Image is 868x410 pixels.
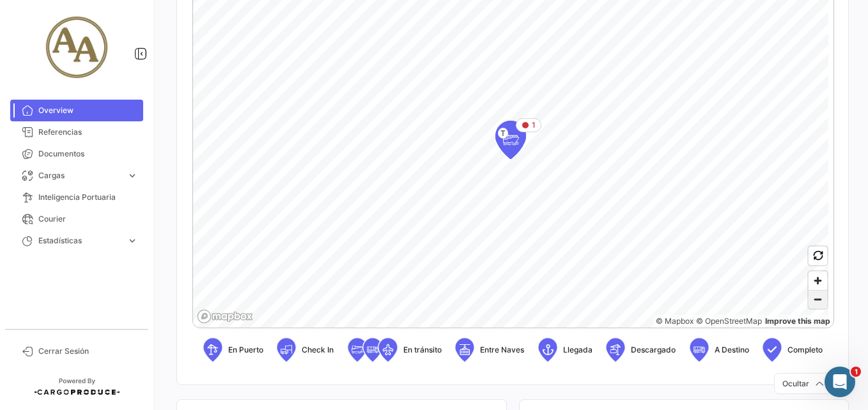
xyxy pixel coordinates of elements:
[495,121,526,159] div: Map marker
[774,373,833,394] button: Ocultar
[38,148,138,160] span: Documentos
[825,367,855,397] iframe: Intercom live chat
[809,291,827,308] span: Zoom out
[631,344,676,356] span: Descargado
[197,309,253,324] a: Mapbox logo
[809,290,827,308] button: Zoom out
[45,15,109,79] img: 852fc388-10ad-47fd-b232-e98225ca49a8.jpg
[38,192,138,203] span: Inteligencia Portuaria
[10,186,143,208] a: Inteligencia Portuaria
[715,344,749,356] span: A Destino
[127,170,138,181] span: expand_more
[38,126,138,138] span: Referencias
[38,213,138,225] span: Courier
[403,344,442,356] span: En tránsito
[38,170,121,181] span: Cargas
[38,105,138,116] span: Overview
[765,316,830,326] a: Map feedback
[127,235,138,247] span: expand_more
[563,344,593,356] span: Llegada
[851,367,861,377] span: 1
[38,345,138,357] span: Cerrar Sesión
[228,344,263,356] span: En Puerto
[498,128,508,139] span: T
[787,344,823,356] span: Completo
[10,208,143,230] a: Courier
[480,344,524,356] span: Entre Naves
[696,316,762,326] a: OpenStreetMap
[10,100,143,121] a: Overview
[10,121,143,143] a: Referencias
[532,119,536,131] span: 1
[302,344,334,356] span: Check In
[656,316,694,326] a: Mapbox
[809,271,827,290] button: Zoom in
[38,235,121,247] span: Estadísticas
[10,143,143,165] a: Documentos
